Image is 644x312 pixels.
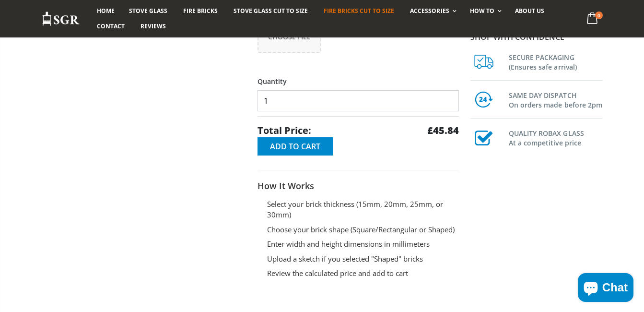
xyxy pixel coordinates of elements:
[234,7,308,15] span: Stove Glass Cut To Size
[90,19,132,34] a: Contact
[90,3,122,19] a: Home
[97,22,125,30] span: Contact
[583,10,602,28] a: 0
[427,124,459,137] strong: £45.84
[122,3,175,19] a: Stove Glass
[463,3,506,19] a: How To
[595,12,603,19] span: 0
[509,127,603,148] h3: QUALITY ROBAX GLASS At a competitive price
[403,3,461,19] a: Accessories
[324,7,394,15] span: Fire Bricks Cut To Size
[515,7,544,15] span: About us
[258,124,311,137] span: Total Price:
[575,273,636,304] inbox-online-store-chat: Shopify online store chat
[267,253,459,264] li: Upload a sketch if you selected "Shaped" bricks
[267,268,459,279] li: Review the calculated price and add to cart
[316,3,401,19] a: Fire Bricks Cut To Size
[133,19,173,34] a: Reviews
[258,69,459,86] label: Quantity
[258,137,333,156] button: Add to Cart
[129,7,167,15] span: Stove Glass
[268,32,311,41] span: Choose File
[267,199,459,220] li: Select your brick thickness (15mm, 20mm, 25mm, or 30mm)
[42,11,80,27] img: Stove Glass Replacement
[258,180,459,192] h3: How It Works
[508,3,551,19] a: About us
[141,22,166,30] span: Reviews
[176,3,225,19] a: Fire Bricks
[183,7,218,15] span: Fire Bricks
[509,89,603,110] h3: SAME DAY DISPATCH On orders made before 2pm
[97,7,115,15] span: Home
[410,7,449,15] span: Accessories
[226,3,315,19] a: Stove Glass Cut To Size
[509,51,603,72] h3: SECURE PACKAGING (Ensures safe arrival)
[470,7,494,15] span: How To
[270,141,320,152] span: Add to Cart
[267,224,459,235] li: Choose your brick shape (Square/Rectangular or Shaped)
[267,239,459,250] li: Enter width and height dimensions in millimeters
